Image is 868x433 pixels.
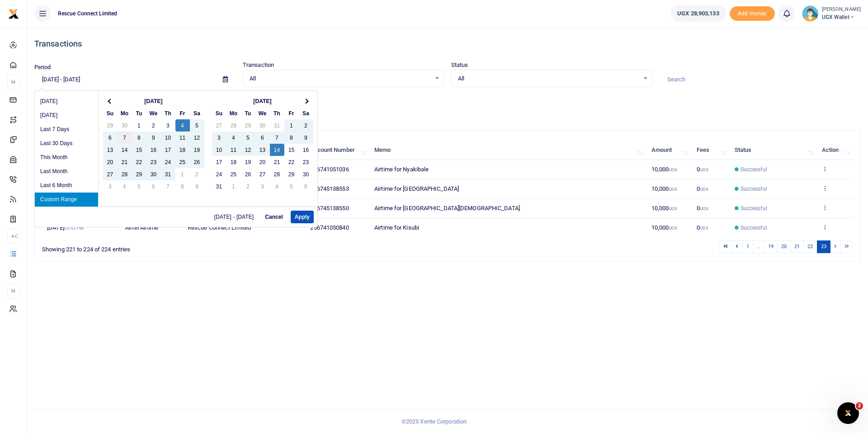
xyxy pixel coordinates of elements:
[212,180,226,193] td: 31
[226,180,241,193] td: 1
[730,6,775,21] li: Toup your wallet
[161,132,175,144] td: 10
[146,132,161,144] td: 9
[697,205,708,212] span: 0
[7,229,19,244] li: Ac
[730,6,775,21] span: Add money
[132,180,146,193] td: 5
[241,119,255,132] td: 29
[790,240,804,253] a: 21
[291,211,314,223] button: Apply
[700,226,708,231] small: UGX
[299,144,313,156] td: 16
[669,167,677,172] small: UGX
[817,240,830,253] a: 23
[299,132,313,144] td: 9
[803,240,817,253] a: 22
[255,132,270,144] td: 6
[226,132,241,144] td: 4
[261,211,287,223] button: Cancel
[651,166,678,173] span: 10,000
[146,144,161,156] td: 16
[374,205,520,212] span: Airtime for [GEOGRAPHIC_DATA][DEMOGRAPHIC_DATA]
[226,156,241,168] td: 18
[34,72,216,87] input: select period
[310,224,349,231] span: 256741050840
[34,39,861,49] h4: Transactions
[212,132,226,144] td: 3
[697,185,708,192] span: 0
[161,119,175,132] td: 3
[660,72,861,87] input: Search
[103,168,118,180] td: 27
[270,132,284,144] td: 7
[146,119,161,132] td: 2
[132,156,146,168] td: 22
[374,224,419,231] span: Airtime for Kisubi
[118,180,132,193] td: 4
[212,168,226,180] td: 24
[103,107,118,119] th: Su
[161,168,175,180] td: 31
[241,144,255,156] td: 12
[241,168,255,180] td: 26
[243,61,274,70] label: Transaction
[241,156,255,168] td: 19
[175,144,190,156] td: 18
[310,166,349,173] span: 256741051036
[125,224,158,231] span: Airtel Airtime
[700,206,708,211] small: UGX
[146,180,161,193] td: 6
[700,167,708,172] small: UGX
[103,144,118,156] td: 13
[669,187,677,192] small: UGX
[54,9,121,18] span: Rescue Connect Limited
[284,132,299,144] td: 8
[34,98,861,108] p: Download
[35,151,98,165] li: This Month
[226,144,241,156] td: 11
[822,6,861,14] small: [PERSON_NAME]
[175,156,190,168] td: 25
[190,156,204,168] td: 26
[856,402,863,409] span: 2
[270,168,284,180] td: 28
[212,156,226,168] td: 17
[103,119,118,132] td: 29
[7,283,19,298] li: M
[374,185,459,192] span: Airtime for [GEOGRAPHIC_DATA]
[103,132,118,144] td: 6
[118,156,132,168] td: 21
[646,141,692,160] th: Amount: activate to sort column ascending
[118,107,132,119] th: Mo
[697,166,708,173] span: 0
[669,206,677,211] small: UGX
[741,185,767,193] span: Successful
[175,168,190,180] td: 1
[270,107,284,119] th: Th
[35,108,98,122] li: [DATE]
[250,74,431,83] span: All
[458,74,639,83] span: All
[255,156,270,168] td: 20
[103,180,118,193] td: 3
[677,9,719,18] span: UGX 28,903,133
[451,61,468,70] label: Status
[305,141,369,160] th: Account Number: activate to sort column ascending
[284,180,299,193] td: 5
[255,180,270,193] td: 3
[161,156,175,168] td: 24
[190,107,204,119] th: Sa
[47,224,84,231] span: [DATE]
[175,119,190,132] td: 4
[7,75,19,89] li: M
[42,240,377,254] div: Showing 221 to 224 of 224 entries
[284,168,299,180] td: 29
[837,402,859,424] iframe: Intercom live chat
[34,63,51,72] label: Period
[241,132,255,144] td: 5
[118,119,132,132] td: 30
[284,156,299,168] td: 22
[161,144,175,156] td: 17
[132,132,146,144] td: 8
